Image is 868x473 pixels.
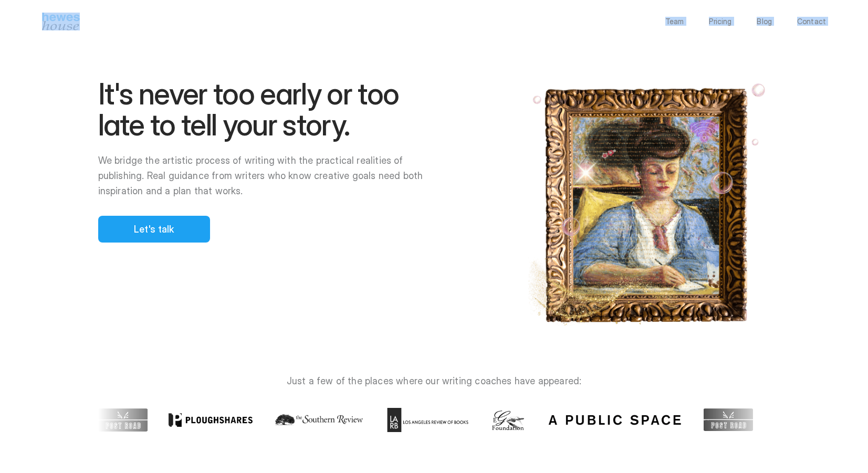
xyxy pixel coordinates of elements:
a: Blog [757,18,772,25]
h1: It's never too early or too late to tell your story. [98,79,440,141]
a: Contact [797,18,826,25]
p: Just a few of the places where our writing coaches have appeared: [98,376,770,386]
a: Pricing [709,18,731,25]
p: We bridge the artistic process of writing with the practical realities of publishing. Real guidan... [98,153,440,198]
img: Hewes House’s book coach services offer creative writing courses, writing class to learn differen... [42,13,80,30]
a: Team [665,18,684,25]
